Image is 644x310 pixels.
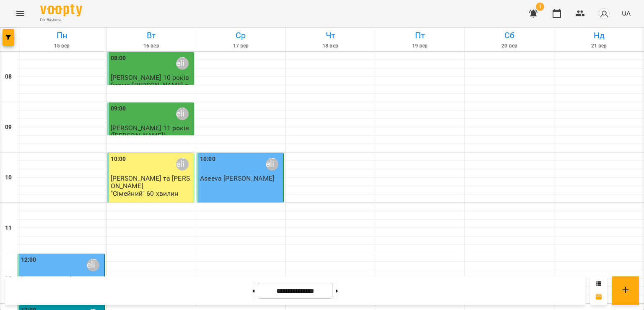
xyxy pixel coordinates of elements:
[111,124,189,139] span: [PERSON_NAME] 11 років ([PERSON_NAME])
[176,108,189,120] div: Adelina
[18,42,105,50] h6: 15 вер
[18,29,105,42] h6: Пн
[197,42,284,50] h6: 17 вер
[618,5,634,21] button: UA
[108,29,195,42] h6: Вт
[176,158,189,171] div: Adelina
[197,29,284,42] h6: Ср
[40,17,82,23] span: For Business
[466,42,553,50] h6: 20 вер
[5,123,12,132] h6: 09
[622,9,631,18] span: UA
[176,57,189,70] div: Adelina
[536,3,544,11] span: 1
[466,29,553,42] h6: Сб
[108,42,195,50] h6: 16 вер
[377,29,463,42] h6: Пт
[10,3,30,24] button: Menu
[598,8,610,19] img: avatar_s.png
[5,72,12,81] h6: 08
[40,4,82,16] img: Voopty Logo
[87,259,99,271] div: Adelina
[287,29,374,42] h6: Чт
[111,74,189,96] span: [PERSON_NAME] 10 років (мама [PERSON_NAME] в тг)
[5,173,12,182] h6: 10
[287,42,374,50] h6: 18 вер
[111,190,179,197] p: "Сімейний" 60 хвилин
[556,29,642,42] h6: Нд
[556,42,642,50] h6: 21 вер
[200,174,274,182] span: Aseeva [PERSON_NAME]
[5,223,12,233] h6: 11
[111,174,190,189] span: [PERSON_NAME] та [PERSON_NAME]
[377,42,463,50] h6: 19 вер
[111,54,126,63] label: 08:00
[266,158,278,171] div: Adelina
[21,255,36,265] label: 12:00
[200,155,216,164] label: 10:00
[111,155,126,164] label: 10:00
[111,104,126,113] label: 09:00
